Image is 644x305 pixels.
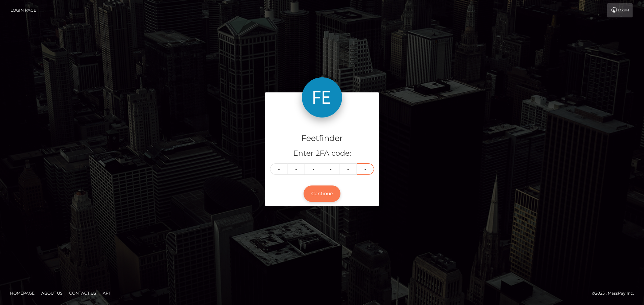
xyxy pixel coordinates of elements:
[66,288,99,298] a: Contact Us
[270,148,374,159] h5: Enter 2FA code:
[10,3,36,17] a: Login Page
[7,288,37,298] a: Homepage
[302,77,342,118] img: Feetfinder
[270,133,374,144] h4: Feetfinder
[39,288,65,298] a: About Us
[592,290,639,297] div: © 2025 , MassPay Inc.
[607,3,633,17] a: Login
[304,185,340,202] button: Continue
[100,288,113,298] a: API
